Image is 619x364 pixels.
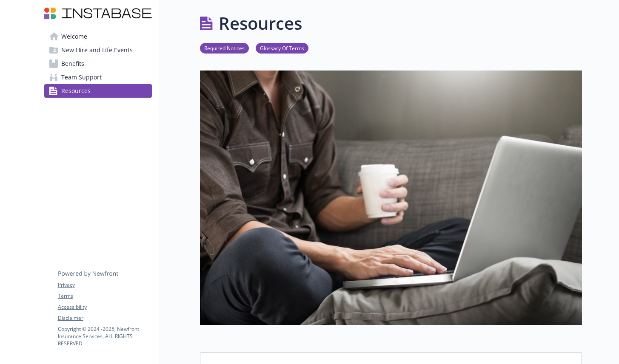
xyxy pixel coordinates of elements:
[219,11,302,36] h1: Resources
[61,43,133,57] span: New Hire and Life Events
[61,57,84,71] span: Benefits
[44,43,152,57] a: New Hire and Life Events
[58,303,151,311] a: Accessibility
[44,84,152,98] a: Resources
[200,44,249,52] a: Required Notices
[58,325,151,347] p: Copyright © 2024 - 2025 , Newfront Insurance Services, ALL RIGHTS RESERVED
[61,71,102,84] span: Team Support
[44,30,152,43] a: Welcome
[44,57,152,71] a: Benefits
[200,71,582,325] img: resources page banner
[58,281,151,289] a: Privacy
[256,44,308,52] a: Glossary Of Terms
[44,71,152,84] a: Team Support
[61,84,91,98] span: Resources
[58,314,151,322] a: Disclaimer
[58,292,151,300] a: Terms
[61,30,87,43] span: Welcome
